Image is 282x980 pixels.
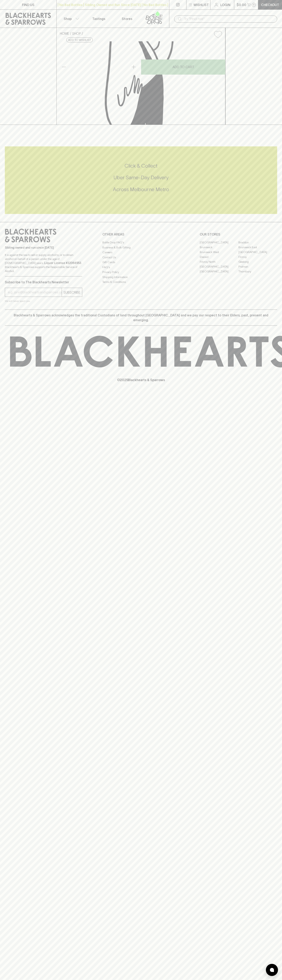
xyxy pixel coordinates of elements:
a: Brunswick West [200,250,238,254]
a: Prahran [238,264,277,269]
h5: Click & Collect [5,163,277,169]
a: [GEOGRAPHIC_DATA] [238,250,277,254]
p: Wishlist [194,2,209,7]
h5: Uber Same-Day Delivery [5,174,277,181]
a: Tastings [85,10,113,28]
p: Login [220,2,230,7]
a: Careers [102,250,180,255]
button: Add to wishlist [212,29,224,40]
p: Tastings [92,16,105,21]
p: Sibling owned and run since [DATE] [5,246,82,250]
input: e.g. jane@blackheartsandsparrows.com.au [8,289,62,296]
button: Add to wishlist [66,38,93,42]
p: OTHER AREAS [102,232,180,237]
p: We will never spam you [5,299,82,303]
button: SUBSCRIBE [62,288,82,297]
div: Call to action block [5,146,277,214]
a: [GEOGRAPHIC_DATA] [200,240,238,245]
img: Fonseca Late Bottled Vintage 2018 750ml [57,41,225,125]
a: Shipping Information [102,275,180,279]
p: FIND US [22,2,34,7]
button: Shop [57,10,85,28]
a: Braddon [238,240,277,245]
a: [GEOGRAPHIC_DATA] [200,264,238,269]
p: Stores [122,16,132,21]
p: ADD TO CART [173,65,194,69]
a: Contact Us [102,255,180,260]
button: ADD TO CART [141,59,225,75]
p: $0.00 [237,2,246,7]
a: Brunswick [200,245,238,250]
a: Geelong [238,259,277,264]
a: Terms & Conditions [102,280,180,285]
a: Privacy Policy [102,270,180,275]
a: FAQ's [102,265,180,270]
img: bubble-icon [270,968,274,972]
p: Shop [64,16,72,21]
a: SHOP [72,32,81,35]
p: 0 [253,4,255,6]
p: Subscribe to The Blackhearts Newsletter [5,280,82,285]
h5: Across Melbourne Metro [5,186,277,193]
p: Checkout [261,2,279,7]
a: Gift Cards [102,260,180,265]
a: Bottle Drop FAQ's [102,240,180,245]
a: Fitzroy North [200,259,238,264]
p: OUR STORES [200,232,277,237]
a: Stores [113,10,141,28]
p: SUBSCRIBE [63,290,80,295]
p: It is against the law to sell or supply alcohol to, or to obtain alcohol on behalf of a person un... [5,253,82,273]
a: Fitzroy [238,254,277,259]
input: Try "Pinot noir" [184,16,274,22]
a: HOME [60,32,69,35]
a: Elwood [200,254,238,259]
a: Business & Bulk Gifting [102,245,180,250]
strong: Liquor License #32064953 [44,261,81,265]
p: Blackhearts & Sparrows acknowledges the traditional Custodians of land throughout [GEOGRAPHIC_DAT... [8,313,274,322]
a: Thornbury [238,269,277,274]
a: [GEOGRAPHIC_DATA] [200,269,238,274]
a: Brunswick East [238,245,277,250]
